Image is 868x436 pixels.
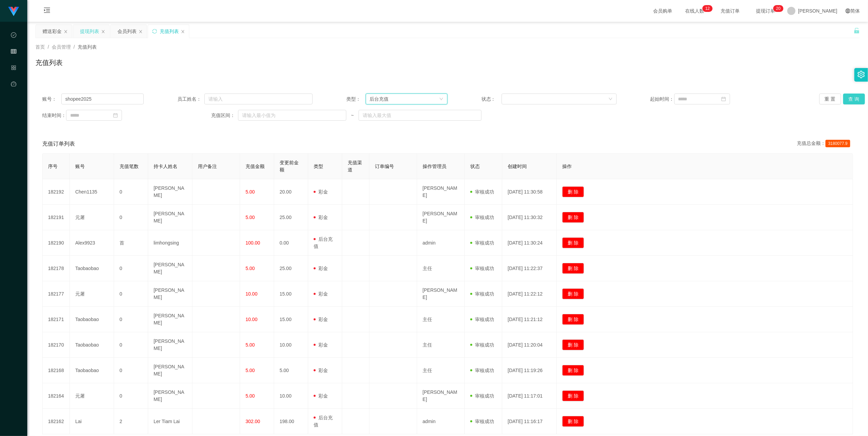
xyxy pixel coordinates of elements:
button: 删 除 [562,288,584,299]
span: 会员管理 [52,44,71,50]
span: 彩金 [314,189,328,195]
td: admin [417,230,465,256]
td: 0 [114,307,148,332]
span: 10.00 [246,291,257,297]
span: 审核成功 [470,240,494,246]
td: 182192 [43,179,70,205]
i: 图标: down [439,97,443,102]
div: 充值列表 [160,25,179,38]
td: [DATE] 11:21:12 [502,307,557,332]
td: [PERSON_NAME] [148,205,192,230]
td: 0 [114,256,148,281]
span: 产品管理 [11,65,16,126]
i: 图标: table [11,46,16,59]
td: [PERSON_NAME] [417,179,465,205]
button: 删 除 [562,390,584,401]
td: [DATE] 11:20:04 [502,332,557,358]
td: 182164 [43,383,70,409]
td: 182177 [43,281,70,307]
button: 查 询 [843,94,865,104]
td: [DATE] 11:30:24 [502,230,557,256]
td: Taobaobao [70,332,114,358]
button: 删 除 [562,186,584,197]
span: 彩金 [314,215,328,220]
a: 图标: dashboard平台首页 [11,78,16,146]
button: 删 除 [562,212,584,223]
input: 请输入 [61,94,144,104]
span: 100.00 [246,240,260,246]
sup: 12 [703,5,712,12]
span: 提现订单 [753,9,778,13]
td: [PERSON_NAME] [148,307,192,332]
td: 182162 [43,409,70,434]
td: 182168 [43,358,70,383]
div: 后台充值 [370,94,389,104]
td: 0 [114,383,148,409]
td: 主任 [417,256,465,281]
td: 主任 [417,307,465,332]
td: 0 [114,179,148,205]
td: Chen1135 [70,179,114,205]
td: 15.00 [274,307,308,332]
span: 类型 [314,164,323,169]
p: 2 [776,5,778,12]
td: [DATE] 11:17:01 [502,383,557,409]
td: 主任 [417,332,465,358]
span: 持卡人姓名 [154,164,177,169]
span: 3180077.9 [825,140,850,147]
span: 审核成功 [470,215,494,220]
td: [PERSON_NAME] [148,256,192,281]
td: [DATE] 11:19:26 [502,358,557,383]
i: 图标: unlock [854,28,860,34]
td: 182191 [43,205,70,230]
i: 图标: appstore-o [11,62,16,76]
button: 删 除 [562,365,584,376]
i: 图标: menu-unfold [35,0,59,22]
td: [PERSON_NAME] [148,332,192,358]
span: 审核成功 [470,342,494,348]
td: [PERSON_NAME] [148,281,192,307]
td: Lai [70,409,114,434]
span: 后台充值 [314,236,333,249]
input: 请输入最大值 [359,110,482,121]
td: [DATE] 11:30:32 [502,205,557,230]
span: 5.00 [246,215,255,220]
td: [DATE] 11:22:12 [502,281,557,307]
td: 主任 [417,358,465,383]
input: 请输入最小值为 [238,110,346,121]
button: 删 除 [562,263,584,274]
span: 彩金 [314,317,328,322]
span: 创建时间 [508,164,527,169]
i: 图标: calendar [113,113,118,118]
i: 图标: calendar [721,97,726,101]
td: 0 [114,281,148,307]
span: 变更前金额 [280,160,299,172]
td: 0 [114,205,148,230]
p: 1 [705,5,708,12]
h1: 充值列表 [35,57,63,68]
td: [PERSON_NAME] [148,179,192,205]
div: 提现列表 [80,25,99,38]
td: 0 [114,358,148,383]
span: 审核成功 [470,291,494,297]
span: 会员管理 [11,49,16,110]
span: 5.00 [246,393,255,399]
span: 审核成功 [470,317,494,322]
span: 5.00 [246,342,255,348]
td: 首 [114,230,148,256]
i: 图标: sync [152,29,157,34]
span: 5.00 [246,368,255,373]
span: 5.00 [246,189,255,195]
button: 重 置 [819,94,841,104]
i: 图标: down [609,97,613,102]
td: [PERSON_NAME] [417,281,465,307]
span: 账号 [75,164,85,169]
span: 审核成功 [470,419,494,424]
td: [DATE] 11:16:17 [502,409,557,434]
span: 彩金 [314,342,328,348]
td: 0 [114,332,148,358]
span: 数据中心 [11,33,16,93]
span: 状态： [482,96,502,103]
div: 赠送彩金 [43,25,62,38]
span: 用户备注 [198,164,217,169]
